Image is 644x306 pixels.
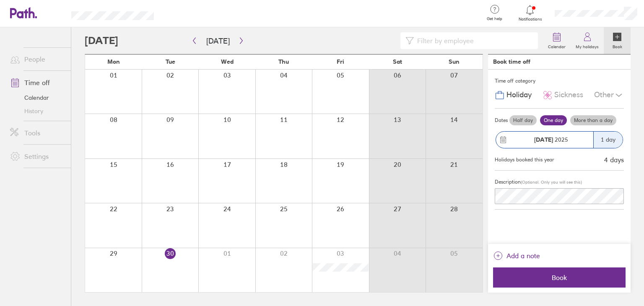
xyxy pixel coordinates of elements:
[506,91,532,99] span: Holiday
[495,157,554,163] div: Holidays booked this year
[278,58,289,65] span: Thu
[543,42,571,49] label: Calendar
[604,27,631,54] a: Book
[3,124,71,141] a: Tools
[414,33,533,49] input: Filter by employee
[517,4,544,22] a: Notifications
[540,115,567,125] label: One day
[570,115,616,125] label: More than a day
[3,51,71,67] a: People
[509,115,537,125] label: Half day
[3,74,71,91] a: Time off
[506,249,540,262] span: Add a note
[594,87,624,103] div: Other
[3,91,71,104] a: Calendar
[337,58,344,65] span: Fri
[221,58,234,65] span: Wed
[449,58,460,65] span: Sun
[107,58,120,65] span: Mon
[493,249,540,262] button: Add a note
[593,132,623,148] div: 1 day
[608,42,627,49] label: Book
[393,58,402,65] span: Sat
[534,136,568,143] span: 2025
[534,136,553,143] strong: [DATE]
[3,148,71,165] a: Settings
[495,117,508,123] span: Dates
[554,91,583,99] span: Sickness
[200,34,236,48] button: [DATE]
[495,179,521,185] span: Description
[571,42,604,49] label: My holidays
[495,127,624,153] button: [DATE] 20251 day
[604,156,624,163] div: 4 days
[517,17,544,22] span: Notifications
[3,104,71,118] a: History
[481,16,508,21] span: Get help
[166,58,175,65] span: Tue
[521,179,582,185] span: (Optional. Only you will see this)
[499,274,620,281] span: Book
[495,75,624,87] div: Time off category
[543,27,571,54] a: Calendar
[571,27,604,54] a: My holidays
[493,267,626,288] button: Book
[493,58,530,65] div: Book time off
